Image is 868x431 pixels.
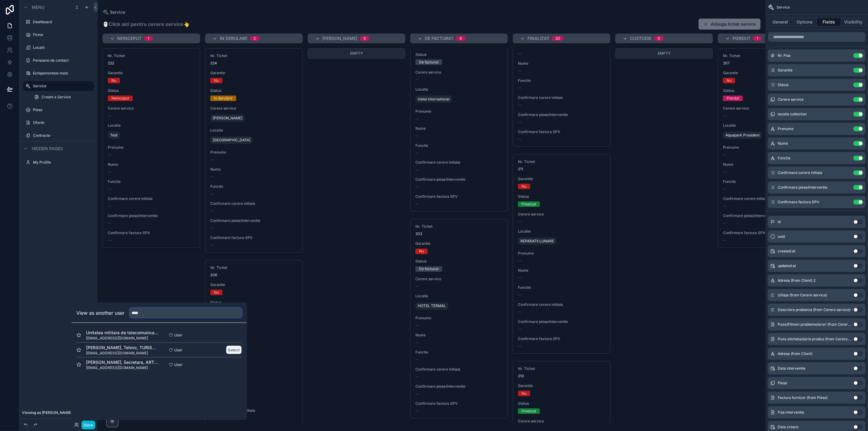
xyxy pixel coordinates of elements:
span: Neinceput [117,35,142,42]
span: -- [723,238,727,243]
label: Persoane de contact [33,58,93,63]
span: Confirmare factura SPV [518,129,605,134]
span: Hidden pages [32,146,63,152]
span: Status [210,88,298,93]
a: My Profile [33,160,93,165]
span: 207 [723,61,810,66]
span: Nr. Tichet [210,53,298,58]
span: Prenume [415,109,503,114]
span: -- [210,191,214,196]
a: Hotel international [415,96,452,103]
span: In derulare [220,35,248,42]
span: Locatie [415,294,503,299]
span: -- [415,409,419,414]
a: [GEOGRAPHIC_DATA] [210,136,253,144]
span: Garantie [778,68,793,73]
span: Locatie [210,335,298,340]
label: Piese [33,107,93,112]
h2: View as another user [76,309,125,317]
span: Functie [415,350,503,355]
button: Fields [817,18,841,26]
span: Locatie [210,128,298,133]
span: -- [210,243,214,248]
span: locatie collection [778,112,807,117]
span: -- [108,221,111,226]
span: 203 [415,232,503,237]
span: Utilaje (from Cerere service) [778,293,827,298]
span: 211 [518,167,605,172]
span: Pierdut [732,35,750,42]
a: REPARATII LUNARE [518,237,556,245]
span: Viewing as [PERSON_NAME], Tehnic, TURISM [PERSON_NAME] [22,410,90,415]
span: Hotel international [418,97,450,102]
span: -- [518,310,522,314]
span: Prenume [415,316,503,321]
div: Neinceput [111,96,129,101]
span: User [174,347,183,352]
span: User [174,333,183,338]
span: 206 [210,273,298,277]
span: 210 [518,374,605,378]
span: Cerere service [778,97,804,102]
span: [GEOGRAPHIC_DATA] [213,138,250,143]
span: Status [518,194,605,199]
span: Cerere service [415,70,503,75]
div: 6 [460,36,462,41]
span: Locatie [415,87,503,92]
span: Functie [518,78,605,83]
a: Adauga tichet service [699,19,761,30]
a: Oferte [33,120,93,125]
span: Adresa (from Client) [778,351,812,356]
span: Confirmare piese/interventie [108,213,195,218]
span: [PERSON_NAME], Secretara, ARTSTEEL ANDRONIADIS SA null [86,359,159,365]
span: [PERSON_NAME] [213,116,242,121]
span: [PERSON_NAME] [322,35,357,42]
span: Nr. Tichet [108,53,195,58]
a: Dashboard [33,20,93,24]
span: -- [108,204,111,208]
span: Status [108,88,195,93]
span: Nume [518,61,605,66]
span: -- [518,258,522,263]
span: -- [108,169,111,174]
span: Nume [210,374,298,379]
div: Nu [111,78,116,83]
span: 🖱️ 👆 [103,20,190,28]
div: In derulare [214,96,233,101]
button: Done [81,421,95,429]
span: -- [415,185,419,190]
button: Select [226,346,242,354]
span: Confirmare cerere initiala [210,201,298,206]
span: Confirmare cerere initiala [723,196,810,201]
span: Garantie [108,71,195,75]
span: Functie [210,184,298,189]
span: Confirmare cerere initiala [518,302,605,307]
span: Confirmare piese/interventie [210,218,298,223]
span: Confirmare cerere initiala [778,170,822,175]
div: Pierdut [727,96,739,101]
span: Status [723,88,810,93]
span: Descriere problema (from Cerere service) [778,307,851,312]
span: HOTEL TERMAL [418,304,446,309]
div: De facturat [419,266,439,272]
span: Confirmare factura SPV [778,200,819,205]
div: 1 [757,36,758,41]
span: Prenume [723,145,810,150]
span: Functie [778,156,790,161]
span: -- [723,204,727,208]
span: -- [415,375,419,379]
a: Nr. Tichet207GarantieNuStatusPierdutCerere service--LocatieAquapark PresidentPrenume--Nume--Funct... [718,48,816,248]
span: Prenume [778,126,794,131]
span: Prenume [210,150,298,155]
label: Contracte [33,133,93,138]
span: Status [415,52,503,57]
span: -- [518,275,522,280]
span: Nume [518,268,605,273]
span: Confirmare factura SPV [415,194,503,199]
span: Empty [350,51,363,56]
span: [EMAIL_ADDRESS][DOMAIN_NAME] [86,336,159,341]
div: 1 [148,36,149,41]
span: Garantie [723,71,810,75]
span: created at [778,249,795,254]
